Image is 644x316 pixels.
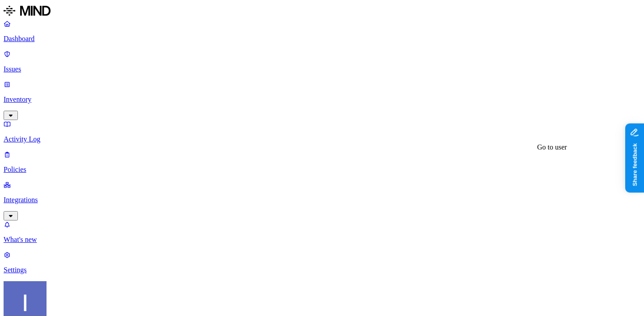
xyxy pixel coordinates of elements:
img: MIND [4,4,51,18]
iframe: Marker.io feedback button [625,124,644,193]
p: Inventory [4,96,640,104]
p: Dashboard [4,35,640,43]
p: What's new [4,236,640,244]
div: Go to user [537,143,567,151]
p: Settings [4,266,640,274]
p: Policies [4,166,640,174]
p: Integrations [4,196,640,204]
p: Activity Log [4,135,640,143]
p: Issues [4,65,640,73]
